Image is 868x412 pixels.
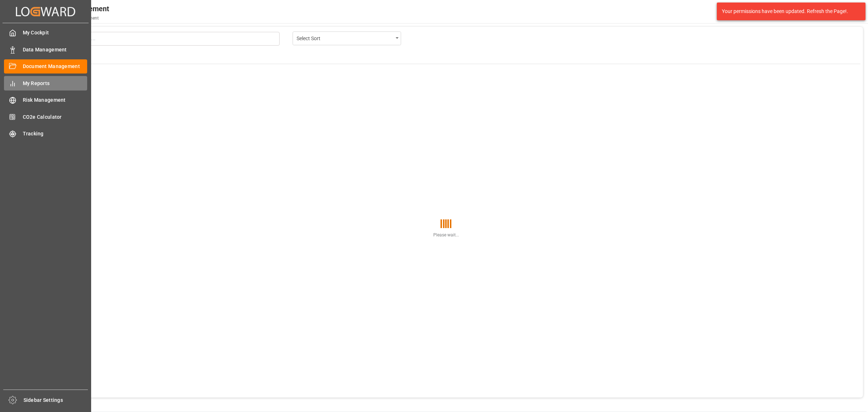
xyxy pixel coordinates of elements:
span: Tracking [23,130,88,138]
div: Please wait... [433,232,459,238]
span: Document Management [23,63,88,70]
span: Data Management [23,46,88,54]
button: open menu [293,31,401,45]
span: Risk Management [23,96,88,104]
a: Risk Management [4,93,87,107]
input: Type to search... [58,35,278,42]
a: Document Management [4,59,87,73]
a: CO2e Calculator [4,110,87,124]
a: Tracking [4,127,87,141]
span: My Cockpit [23,29,88,37]
span: My Reports [23,80,88,87]
span: Sidebar Settings [24,396,88,404]
span: CO2e Calculator [23,113,88,121]
a: Data Management [4,42,87,56]
div: Select Sort [297,33,393,42]
a: My Reports [4,76,87,90]
div: Your permissions have been updated. Refresh the Page!. [722,8,855,15]
a: My Cockpit [4,26,87,40]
